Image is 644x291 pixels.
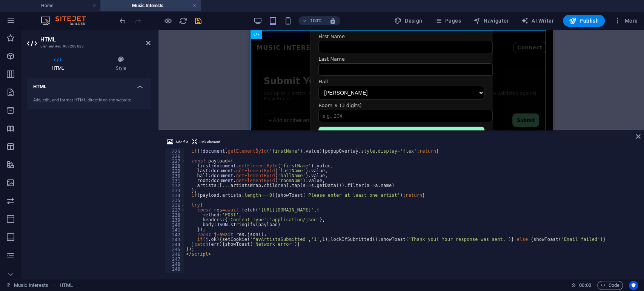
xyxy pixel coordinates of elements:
i: Images [6,178,15,187]
button: Publish [563,15,605,27]
div: 231 [165,178,185,183]
div: 248 [165,262,185,266]
i: Tables [6,142,15,151]
h4: HTML [27,56,91,72]
span: Add file [175,138,188,147]
i: Save (Ctrl+S) [194,17,203,25]
i: Marketing [6,269,15,278]
div: 246 [165,252,185,257]
span: 00 00 [579,281,591,290]
button: undo [118,16,127,25]
div: 238 [165,213,185,217]
span: Link element [200,138,220,147]
div: 241 [165,227,185,232]
div: 226 [165,154,185,159]
button: Link element [191,138,221,147]
i: Slider [6,196,15,205]
button: 100% [298,16,325,25]
button: More [611,15,641,27]
div: 230 [165,173,185,178]
div: 227 [165,159,185,164]
h4: Music Interests [100,2,201,10]
i: Forms [6,251,15,260]
span: Code [601,281,619,290]
i: Accordion [6,124,15,133]
input: e.g., 204 [68,80,242,92]
h6: Session time [571,281,591,290]
button: Usercentrics [629,281,638,290]
div: 235 [165,198,185,203]
i: Boxes [6,106,15,115]
button: Add file [166,138,189,147]
button: reload [178,16,188,25]
img: Editor Logo [39,16,95,25]
i: Reload page [179,17,188,25]
i: On resize automatically adjust zoom level to fit chosen device. [329,17,336,24]
span: Publish [569,17,599,25]
button: AI Writer [518,15,557,27]
span: Navigator [473,17,509,25]
button: save [194,16,203,25]
span: Design [394,17,423,25]
i: Undo: Change HTML (Ctrl+Z) [118,17,127,25]
a: Click to cancel selection. Double-click to open Pages [6,281,49,290]
div: 240 [165,222,185,227]
i: Footer [6,233,15,242]
div: 225 [165,149,185,154]
div: 237 [165,208,185,213]
nav: breadcrumb [60,281,73,290]
div: Add, edit, and format HTML directly on the website. [33,97,144,104]
i: Elements [6,52,15,61]
span: Click to select. Double-click to edit [60,281,73,290]
div: 234 [165,193,185,198]
div: 239 [165,217,185,222]
i: Content [6,88,15,97]
span: Pages [434,17,461,25]
div: 245 [165,247,185,252]
div: 228 [165,164,185,168]
div: 243 [165,237,185,242]
i: Header [6,214,15,224]
div: 247 [165,257,185,262]
button: Design [391,15,426,27]
i: Features [6,160,15,169]
button: Pages [431,15,464,27]
span: AI Writer [521,17,554,25]
div: 236 [165,203,185,208]
button: Code [597,281,623,290]
h6: 100% [310,16,322,25]
button: Navigator [470,15,512,27]
span: : [584,282,586,288]
div: 249 [165,266,185,271]
div: 233 [165,188,185,193]
div: 244 [165,242,185,247]
h3: Element #ed-907208623 [40,43,135,50]
button: Click here to leave preview mode and continue editing [163,16,172,25]
i: Columns [6,70,15,79]
div: 229 [165,168,185,173]
span: More [614,17,638,25]
h4: Style [91,56,151,72]
div: 242 [165,232,185,237]
div: 232 [165,183,185,188]
i: Favorites [6,34,15,43]
h2: HTML [40,36,151,43]
h4: HTML [27,78,151,91]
